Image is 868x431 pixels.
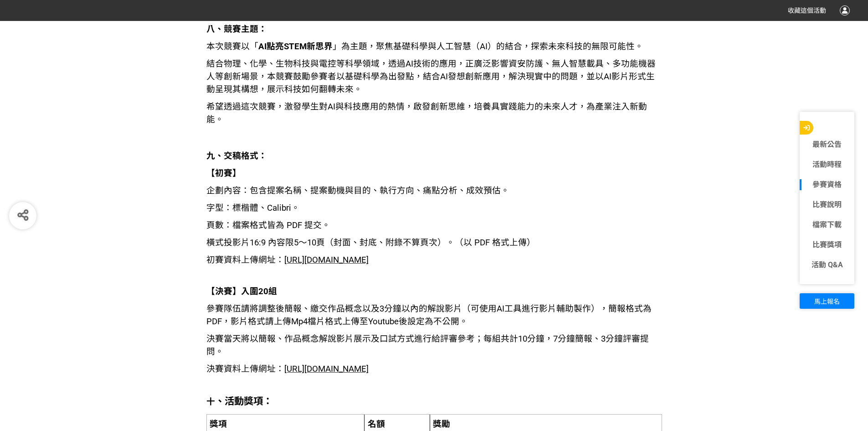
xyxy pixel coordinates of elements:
[258,42,333,52] strong: AI點亮STEM新思界
[206,203,300,213] span: 字型：標楷體、Calibri。
[206,255,284,265] span: 初賽資料上傳網址：
[800,239,854,250] a: 比賽獎項
[284,257,369,264] a: [URL][DOMAIN_NAME]
[206,238,535,248] span: 橫式投影片16:9 內容限5～10頁（封面、封底、附錄不算頁次）。（以 PDF 格式上傳）
[206,397,215,407] strong: 十
[206,304,652,327] span: 參賽隊伍請將調整後簡報、繳交作品概念以及3分鐘以內的解說影片（可使用AI工具進行影片輔助製作），簡報格式為PDF，影片格式請上傳Mp4檔片格式上傳至Youtube後設定為不公開。
[800,219,854,230] a: 檔案下載
[800,179,854,190] a: 參賽資格
[788,7,826,14] span: 收藏這個活動
[433,419,450,429] span: 獎勵
[284,366,369,373] a: [URL][DOMAIN_NAME]
[814,298,840,305] span: 馬上報名
[206,59,656,94] span: 結合物理、化學、生物科技與電控等科學領域，透過AI技術的應用，正廣泛影響資安防護、無人智慧載具、多功能機器人等創新場景，本競賽鼓勵參賽者以基礎科學為出發點，結合AI發想創新應用，解決現實中的問題...
[206,42,643,52] span: 本次競賽以「 」為主題，聚焦基礎科學與人工智慧（AI）的結合，探索未來科技的無限可能性。
[206,220,330,230] span: 頁數：檔案格式皆為 PDF 提交。
[800,293,854,309] button: 馬上報名
[368,419,385,429] span: 名額
[800,260,854,270] a: 活動 Q&A
[206,334,649,357] span: 決賽當天將以簡報、作品概念解說影片展示及口試方式進行給評審參考；每組共計10分鐘，7分鐘簡報、3分鐘評審提問。
[206,168,241,178] strong: 【初賽】
[206,186,509,196] span: 企劃內容：包含提案名稱、提案動機與目的、執行方向、痛點分析、成效預估。
[206,151,267,161] strong: 九、交稿格式：
[206,286,277,296] strong: 【決賽】入圍20組
[284,364,369,374] span: [URL][DOMAIN_NAME]
[206,24,267,34] strong: 八、競賽主題：
[215,395,272,407] strong: 、活動獎項：
[284,255,369,265] span: [URL][DOMAIN_NAME]
[210,419,227,429] span: 獎項
[206,102,647,125] span: 希望透過這次競賽，激發學生對AI與科技應用的熱情，啟發創新思維，培養具實踐能力的未來人才，為產業注入新動能。
[800,199,854,210] a: 比賽說明
[800,159,854,170] a: 活動時程
[206,364,284,374] span: 決賽資料上傳網址：
[800,139,854,150] a: 最新公告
